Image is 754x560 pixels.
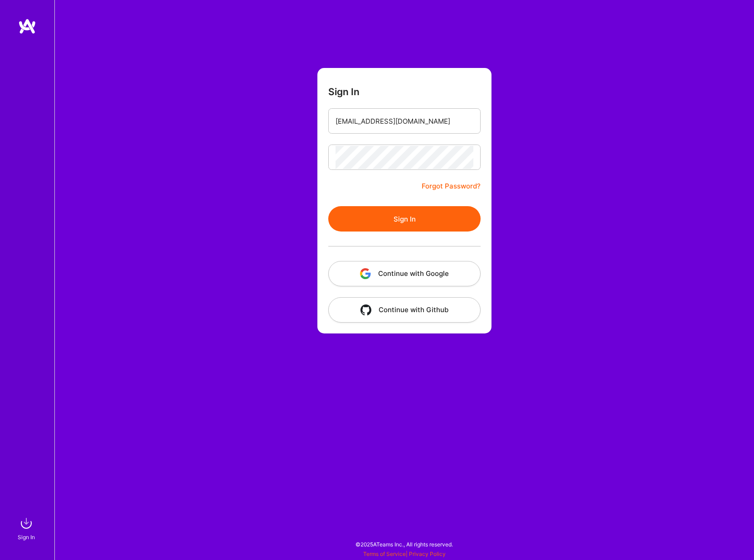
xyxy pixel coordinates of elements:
img: sign in [17,514,35,532]
img: logo [18,18,36,34]
div: Sign In [18,532,35,542]
a: Terms of Service [363,550,406,557]
a: Forgot Password? [422,181,481,192]
button: Continue with Github [328,297,481,323]
button: Sign In [328,206,481,232]
img: icon [360,268,371,279]
a: sign inSign In [19,514,35,542]
a: Privacy Policy [409,550,446,557]
h3: Sign In [328,86,360,97]
button: Continue with Google [328,261,481,286]
span: | [363,550,446,557]
img: icon [360,304,371,315]
input: Email... [336,110,473,133]
div: © 2025 ATeams Inc., All rights reserved. [54,533,754,555]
